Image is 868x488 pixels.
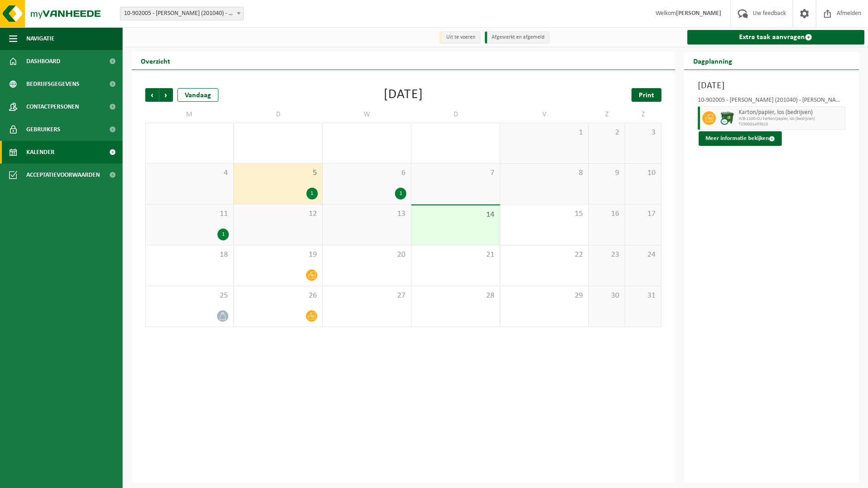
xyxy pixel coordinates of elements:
[684,52,741,70] h2: Dagplanning
[630,250,656,260] span: 24
[150,250,229,260] span: 18
[120,7,244,20] span: 10-902005 - AVA RONSE (201040) - RONSE
[411,106,500,123] td: D
[238,168,317,178] span: 5
[505,168,584,178] span: 8
[698,97,846,106] div: 10-902005 - [PERSON_NAME] (201040) - [PERSON_NAME]
[630,168,656,178] span: 10
[384,88,423,102] div: [DATE]
[593,209,620,219] span: 16
[505,250,584,260] span: 22
[327,209,406,219] span: 13
[238,250,317,260] span: 19
[630,209,656,219] span: 17
[238,209,317,219] span: 12
[593,291,620,301] span: 30
[132,52,179,70] h2: Overzicht
[699,131,782,146] button: Meer informatie bekijken
[395,188,406,199] div: 1
[698,79,846,93] h3: [DATE]
[720,111,734,125] img: WB-1100-CU
[26,27,54,50] span: Navigatie
[687,30,865,45] a: Extra taak aanvragen
[630,291,656,301] span: 31
[150,168,229,178] span: 4
[159,88,173,102] span: Volgende
[327,291,406,301] span: 27
[631,88,661,102] a: Print
[439,31,480,44] li: Uit te voeren
[150,291,229,301] span: 25
[26,50,60,73] span: Dashboard
[739,122,843,127] span: T250001433625
[26,95,79,118] span: Contactpersonen
[505,128,584,138] span: 1
[26,73,79,95] span: Bedrijfsgegevens
[593,128,620,138] span: 2
[145,106,234,123] td: M
[323,106,411,123] td: W
[217,229,229,240] div: 1
[26,164,100,186] span: Acceptatievoorwaarden
[306,188,318,199] div: 1
[234,106,322,123] td: D
[593,168,620,178] span: 9
[485,31,549,44] li: Afgewerkt en afgemeld
[676,10,721,17] strong: [PERSON_NAME]
[416,168,495,178] span: 7
[416,210,495,220] span: 14
[150,209,229,219] span: 11
[416,291,495,301] span: 28
[630,128,656,138] span: 3
[120,7,243,20] span: 10-902005 - AVA RONSE (201040) - RONSE
[505,209,584,219] span: 15
[416,250,495,260] span: 21
[500,106,589,123] td: V
[589,106,625,123] td: Z
[238,291,317,301] span: 26
[505,291,584,301] span: 29
[178,88,218,102] div: Vandaag
[145,88,159,102] span: Vorige
[639,92,654,99] span: Print
[739,116,843,122] span: WB-1100-CU karton/papier, los (bedrijven)
[26,141,54,164] span: Kalender
[739,109,843,116] span: Karton/papier, los (bedrijven)
[593,250,620,260] span: 23
[625,106,661,123] td: Z
[327,250,406,260] span: 20
[26,118,60,141] span: Gebruikers
[327,168,406,178] span: 6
